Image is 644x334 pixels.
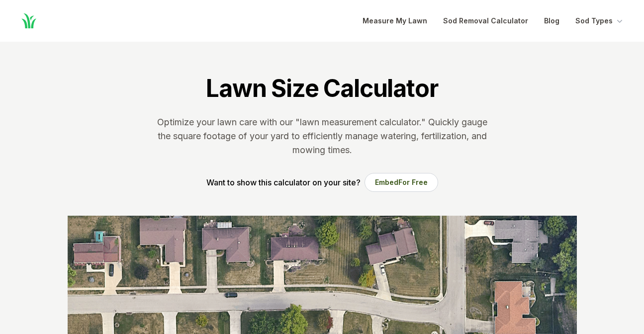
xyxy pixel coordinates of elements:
span: For Free [398,178,428,186]
h1: Lawn Size Calculator [206,74,438,103]
a: Sod Removal Calculator [443,15,528,27]
p: Optimize your lawn care with our "lawn measurement calculator." Quickly gauge the square footage ... [155,115,489,157]
p: Want to show this calculator on your site? [206,176,361,188]
a: Measure My Lawn [363,15,427,27]
button: EmbedFor Free [365,173,438,192]
button: Sod Types [575,15,625,27]
a: Blog [544,15,559,27]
